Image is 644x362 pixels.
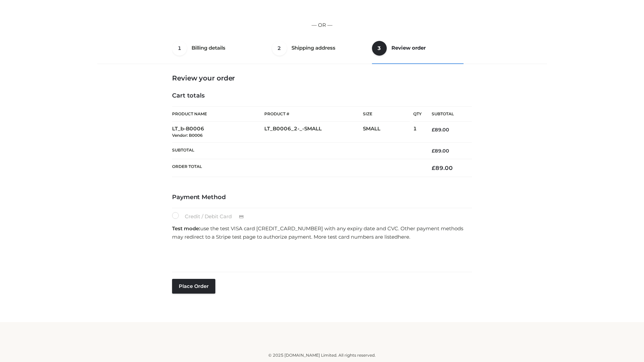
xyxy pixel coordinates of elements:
h3: Review your order [172,74,472,82]
label: Credit / Debit Card [172,212,251,221]
th: Product Name [172,106,264,122]
td: 1 [413,122,422,143]
td: LT_b-B0006 [172,122,264,143]
th: Qty [413,106,422,122]
img: Credit / Debit Card [235,213,248,221]
p: use the test VISA card [CREDIT_CARD_NUMBER] with any expiry date and CVC. Other payment methods m... [172,224,472,241]
th: Size [363,107,410,122]
span: £ [432,165,435,171]
button: Place order [172,279,215,294]
bdi: 89.00 [432,165,453,171]
td: SMALL [363,122,413,143]
div: © 2025 [DOMAIN_NAME] Limited. All rights reserved. [100,352,544,359]
h4: Payment Method [172,194,472,201]
h4: Cart totals [172,92,472,100]
span: £ [432,127,435,133]
iframe: Secure payment input frame [171,243,471,268]
p: — OR — [100,21,544,29]
bdi: 89.00 [432,148,449,154]
a: here [398,234,409,240]
th: Product # [264,106,363,122]
td: LT_B0006_2-_-SMALL [264,122,363,143]
span: £ [432,148,435,154]
th: Subtotal [422,107,472,122]
bdi: 89.00 [432,127,449,133]
strong: Test mode: [172,225,200,232]
small: Vendor: B0006 [172,133,203,138]
th: Order Total [172,159,422,177]
th: Subtotal [172,142,422,159]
